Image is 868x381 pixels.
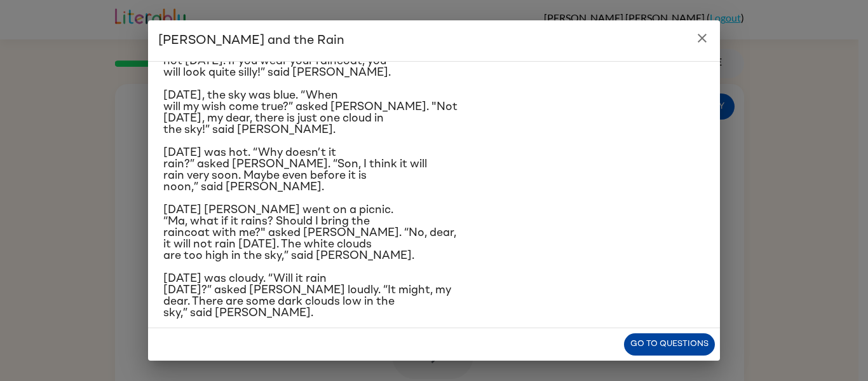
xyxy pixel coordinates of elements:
[163,147,427,193] span: [DATE] was hot. “Why doesn’t it rain?” asked [PERSON_NAME]. “Son, I think it will rain very soon....
[148,20,720,61] h2: [PERSON_NAME] and the Rain
[163,273,451,319] span: [DATE] was cloudy. “Will it rain [DATE]?” asked [PERSON_NAME] loudly. “It might, my dear. There a...
[163,204,456,261] span: [DATE] [PERSON_NAME] went on a picnic. “Ma, what if it rains? Should I bring the raincoat with me...
[689,25,715,51] button: close
[624,333,715,356] button: Go to questions
[163,90,458,135] span: [DATE], the sky was blue. “When will my wish come true?” asked [PERSON_NAME]. "Not [DATE], my dea...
